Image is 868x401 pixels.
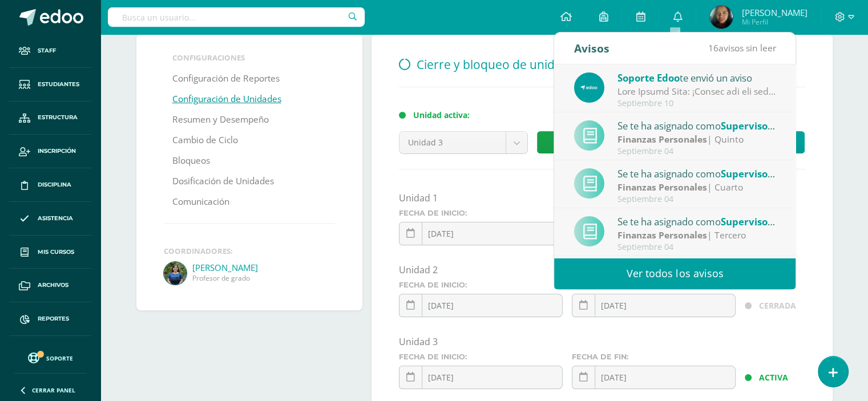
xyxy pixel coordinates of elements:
label: Fecha de fin: [572,353,736,361]
span: Estructura [38,113,78,122]
input: ¿En qué fecha inicia la unidad? [399,366,562,388]
div: Unidad activa: [413,110,805,120]
div: ACTIVA [759,366,805,389]
span: Archivos [38,281,68,290]
div: Septiembre 04 [617,147,776,156]
a: Dosificación de Unidades [172,171,274,192]
a: Inscripción [9,135,91,168]
span: Supervisor de Curso [721,167,816,180]
strong: Finanzas Personales [617,181,707,193]
div: | Tercero [617,229,776,242]
span: Supervisor de Curso [721,119,816,132]
img: 5914774f7085c63bcd80a4fe3d7f208d.png [164,262,187,285]
div: Se te ha asignado como [617,214,776,229]
span: Cerrar panel [32,386,75,394]
div: Se te ha asignado como [617,166,776,181]
span: Unidad 3 [408,132,498,153]
a: Unidad 3 [399,132,528,153]
input: ¿En qué fecha termina la unidad? [572,366,735,388]
div: Septiembre 10 [617,99,776,108]
span: Estudiantes [38,80,79,89]
span: Cierre y bloqueo de unidades [417,56,582,72]
span: Supervisor de Curso [721,215,816,228]
a: Estudiantes [9,68,91,102]
a: Resumen y Desempeño [172,110,269,130]
span: Disciplina [38,180,71,189]
li: Configuraciones [172,52,326,63]
div: Unidad 3 [399,335,805,348]
div: | Quinto [617,133,776,146]
a: Estructura [9,102,91,135]
span: Soporte Edoo [617,71,680,84]
div: Avisos [574,33,609,64]
a: Asistencia [9,202,91,236]
input: ¿En qué fecha termina la unidad? [572,294,735,317]
input: ¿En qué fecha inicia la unidad? [399,294,562,317]
img: a69c543237f5407d33f5de319aa5b5b1.png [710,6,733,29]
a: Configuración de Unidades [172,89,281,110]
span: Reportes [38,314,69,323]
a: Disciplina [9,168,91,202]
img: e4bfb1306657ee1b3f04ec402857feb8.png [574,72,604,103]
span: Staff [38,46,56,55]
a: [PERSON_NAME] [192,262,335,273]
span: Mi Perfil [741,17,807,27]
div: Coordinadores: [164,246,335,256]
input: ¿En qué fecha inicia la unidad? [399,222,562,245]
label: Fecha de inicio: [399,353,563,361]
a: Soporte [14,350,87,365]
div: Unidad 1 [399,192,805,204]
div: | Cuarto [617,181,776,194]
a: Comunicación [172,192,229,212]
span: Profesor de grado [192,273,335,283]
div: Se te ha asignado como [617,118,776,133]
span: 16 [708,42,718,54]
div: Septiembre 04 [617,242,776,252]
span: Mis cursos [38,248,74,257]
span: Soporte [46,354,73,362]
a: Enviar resumen [537,131,667,153]
div: Septiembre 04 [617,195,776,204]
span: Asistencia [38,214,73,223]
a: Cambio de Ciclo [172,130,238,151]
div: Unidad 2 [399,264,805,276]
span: [PERSON_NAME] [741,7,807,18]
label: Fecha de inicio: [399,209,563,217]
a: Configuración de Reportes [172,68,280,89]
input: Busca un usuario... [108,7,365,27]
strong: Finanzas Personales [617,133,707,145]
strong: Finanzas Personales [617,229,707,241]
a: Reportes [9,302,91,336]
span: avisos sin leer [708,42,776,54]
a: Staff [9,34,91,68]
div: Guía Rápida Edoo: ¡Conoce qué son los Bolsones o Divisiones de Nota!: En Edoo, buscamos que cada ... [617,85,776,98]
a: Mis cursos [9,236,91,269]
a: Ver todos los avisos [554,258,796,289]
a: Archivos [9,269,91,302]
div: te envió un aviso [617,70,776,85]
a: Bloqueos [172,151,210,171]
label: Fecha de inicio: [399,281,563,289]
div: CERRADA [759,294,805,317]
span: Inscripción [38,147,76,156]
